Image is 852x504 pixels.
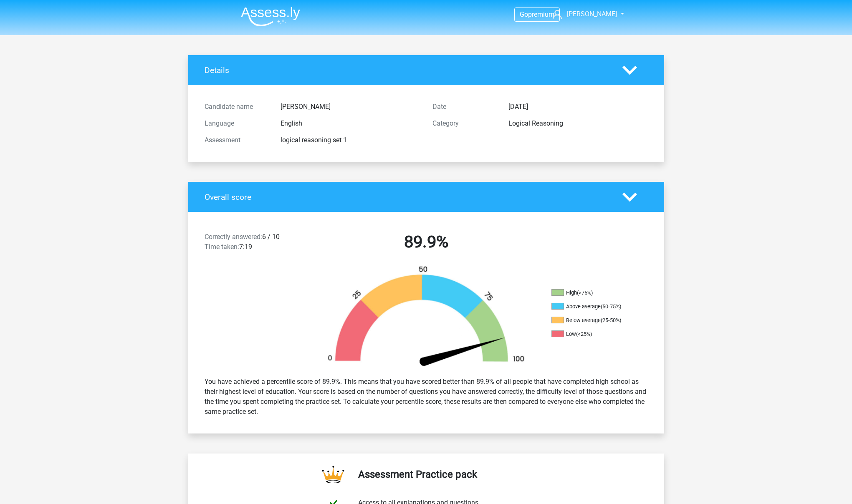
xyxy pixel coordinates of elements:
h4: Overall score [205,192,610,202]
li: High [551,289,635,297]
div: Language [198,118,274,129]
div: [PERSON_NAME] [274,102,426,112]
div: You have achieved a percentile score of 89.9%. This means that you have scored better than 89.9% ... [198,373,654,420]
div: Assessment [198,135,274,145]
li: Low [551,330,635,338]
li: Below average [551,317,635,324]
span: Go [520,10,528,18]
div: (<25%) [576,331,592,337]
div: [DATE] [502,102,654,112]
div: Date [426,102,502,112]
div: (50-75%) [601,303,621,310]
span: Correctly answered: [205,233,262,241]
span: [PERSON_NAME] [567,10,617,18]
h4: Details [205,66,610,75]
div: (>75%) [577,290,593,296]
div: (25-50%) [601,317,621,323]
h2: 89.9% [319,232,534,252]
div: Category [426,118,502,129]
li: Above average [551,303,635,310]
span: premium [528,10,554,18]
a: [PERSON_NAME] [549,9,618,19]
img: 90.da62de00dc71.png [313,265,539,370]
div: Logical Reasoning [502,118,654,129]
a: Gopremium [515,9,559,20]
img: Assessly [241,7,300,26]
div: Candidate name [198,102,274,112]
div: English [274,118,426,129]
span: Time taken: [205,243,239,251]
div: 6 / 10 7:19 [198,232,312,255]
div: logical reasoning set 1 [274,135,426,145]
